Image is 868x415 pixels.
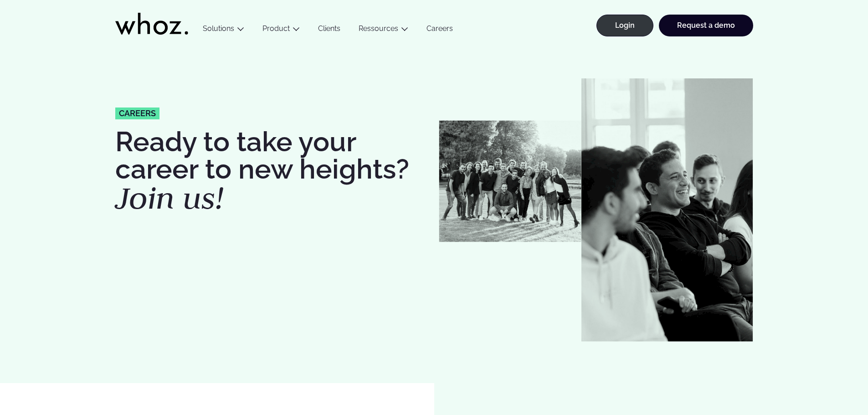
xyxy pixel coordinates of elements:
button: Product [253,24,309,36]
button: Ressources [349,24,417,36]
a: Careers [417,24,462,36]
a: Request a demo [659,15,753,36]
a: Ressources [359,24,398,33]
a: Clients [309,24,349,36]
h1: Ready to take your career to new heights? [115,128,430,214]
span: careers [119,109,156,118]
em: Join us! [115,178,224,218]
button: Solutions [194,24,253,36]
a: Product [262,24,290,33]
img: Whozzies-Team-Revenue [439,121,581,242]
a: Login [596,15,653,36]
